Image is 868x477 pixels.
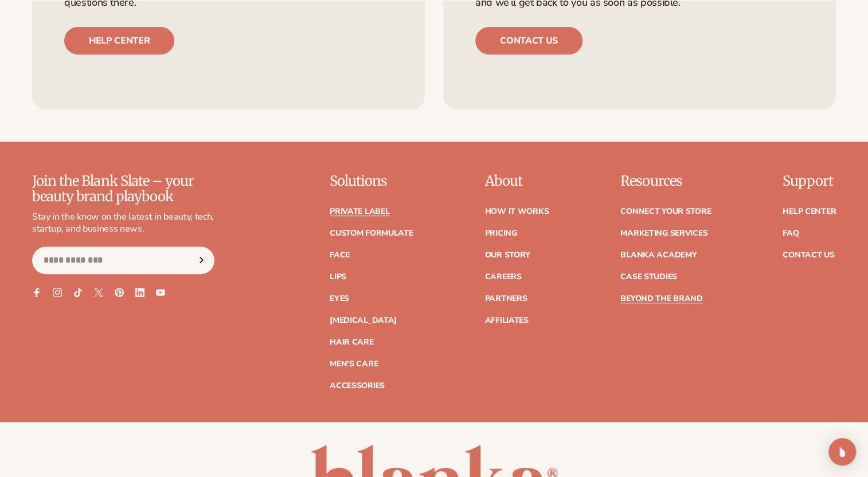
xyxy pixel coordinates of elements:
a: [MEDICAL_DATA] [330,316,397,324]
a: Eyes [330,295,349,303]
a: Pricing [484,229,517,237]
p: About [484,174,549,189]
a: Men's Care [330,360,378,368]
a: Contact us [475,27,582,54]
p: Join the Blank Slate – your beauty brand playbook [32,174,214,204]
a: Accessories [330,382,385,390]
a: Affiliates [484,316,528,324]
a: Partners [484,295,527,303]
a: Connect your store [620,208,711,216]
p: Support [783,174,836,189]
a: Custom formulate [330,229,413,237]
a: Beyond the brand [620,295,703,303]
a: How It Works [484,208,549,216]
a: Hair Care [330,338,373,346]
a: Case Studies [620,273,677,281]
a: Private label [330,208,389,216]
a: Marketing services [620,229,707,237]
div: Open Intercom Messenger [828,438,856,466]
a: Lips [330,273,346,281]
a: Face [330,251,350,259]
p: Stay in the know on the latest in beauty, tech, startup, and business news. [32,211,214,235]
a: Our Story [484,251,530,259]
p: Resources [620,174,711,189]
button: Subscribe [189,247,214,274]
a: Blanka Academy [620,251,697,259]
a: Contact Us [783,251,834,259]
a: FAQ [783,229,799,237]
a: Careers [484,273,521,281]
a: Help center [64,27,174,54]
p: Solutions [330,174,413,189]
a: Help Center [783,208,836,216]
